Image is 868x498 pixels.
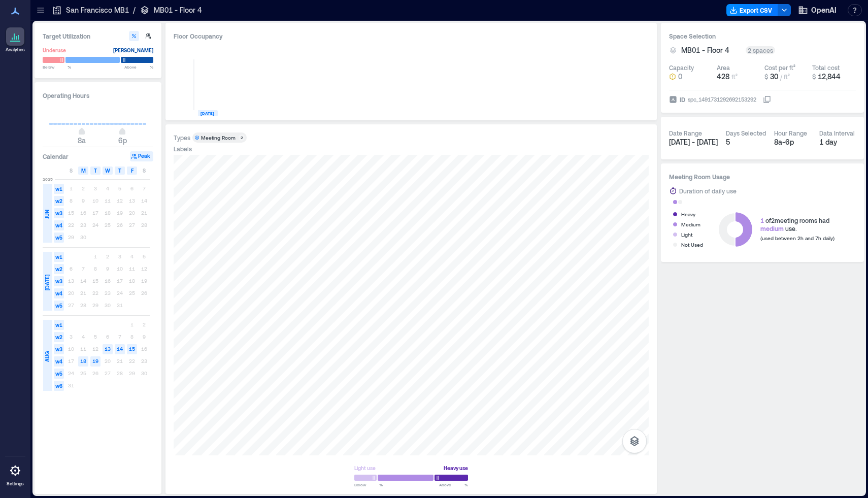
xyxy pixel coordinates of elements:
[130,151,153,161] button: Peak
[760,225,784,232] span: medium
[54,264,64,274] span: w2
[54,208,64,218] span: w3
[54,196,64,206] span: w2
[43,45,66,55] div: Underuse
[81,167,86,175] span: M
[731,73,738,80] span: ft²
[687,94,757,105] div: spc_1491731292692153292
[669,72,713,82] button: 0
[105,346,111,352] text: 13
[43,351,51,362] span: AUG
[681,45,729,55] span: MB01 - Floor 4
[94,167,97,175] span: T
[717,72,729,81] span: 428
[726,129,766,137] div: Days Selected
[201,111,214,116] text: [DATE]
[54,233,64,243] span: w5
[43,275,51,290] span: [DATE]
[795,2,840,18] button: OpenAI
[774,129,807,137] div: Hour Range
[764,72,808,82] button: $ 30 / ft²
[669,138,718,146] span: [DATE] - [DATE]
[124,64,153,70] span: Above %
[92,358,98,364] text: 19
[54,301,64,311] span: w5
[681,45,742,55] button: MB01 - Floor 4
[763,95,771,104] button: IDspc_1491731292692153292
[131,167,133,175] span: F
[54,276,64,286] span: w3
[154,5,202,15] p: MB01 - Floor 4
[811,5,837,15] span: OpenAI
[818,72,841,81] span: 12,844
[117,346,123,352] text: 14
[681,219,700,229] div: Medium
[174,134,190,142] div: Types
[54,344,64,354] span: w3
[43,31,153,41] h3: Target Utilization
[780,73,790,80] span: / ft²
[770,72,778,81] span: 30
[54,332,64,342] span: w2
[681,229,692,240] div: Light
[679,186,737,196] div: Duration of daily use
[174,145,192,153] div: Labels
[819,129,855,137] div: Data Interval
[774,137,811,147] div: 8a - 6p
[7,481,24,487] p: Settings
[80,358,86,364] text: 18
[54,184,64,194] span: w1
[726,137,766,147] div: 5
[54,369,64,379] span: w5
[444,463,468,473] div: Heavy use
[43,90,153,101] h3: Operating Hours
[54,356,64,367] span: w4
[43,210,51,219] span: JUN
[726,4,778,16] button: Export CSV
[764,63,795,72] div: Cost per ft²
[105,167,110,175] span: W
[760,216,834,233] div: of 2 meeting rooms had use.
[439,482,468,488] span: Above %
[133,5,136,15] p: /
[54,288,64,298] span: w4
[54,381,64,391] span: w6
[54,320,64,330] span: w1
[681,240,703,250] div: Not Used
[669,31,856,41] h3: Space Selection
[43,176,53,182] span: 2025
[812,63,840,72] div: Total cost
[669,63,694,72] div: Capacity
[669,172,856,182] h3: Meeting Room Usage
[680,94,685,105] span: ID
[6,47,25,53] p: Analytics
[54,220,64,230] span: w4
[54,252,64,262] span: w1
[43,151,69,161] h3: Calendar
[354,482,383,488] span: Below %
[66,5,129,15] p: San Francisco MB1
[118,167,121,175] span: T
[143,167,146,175] span: S
[764,73,768,80] span: $
[760,217,764,224] span: 1
[43,64,71,70] span: Below %
[113,45,153,55] div: [PERSON_NAME]
[354,463,376,473] div: Light use
[3,458,27,490] a: Settings
[681,209,695,219] div: Heavy
[201,134,236,141] div: Meeting Room
[3,24,28,56] a: Analytics
[239,135,245,141] div: 2
[669,129,702,137] div: Date Range
[174,31,649,41] div: Floor Occupancy
[717,63,730,72] div: Area
[819,137,856,147] div: 1 day
[746,46,775,54] div: 2 spaces
[129,346,135,352] text: 15
[70,167,73,175] span: S
[78,136,86,145] span: 8a
[812,73,816,80] span: $
[678,72,682,82] span: 0
[118,136,127,145] span: 6p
